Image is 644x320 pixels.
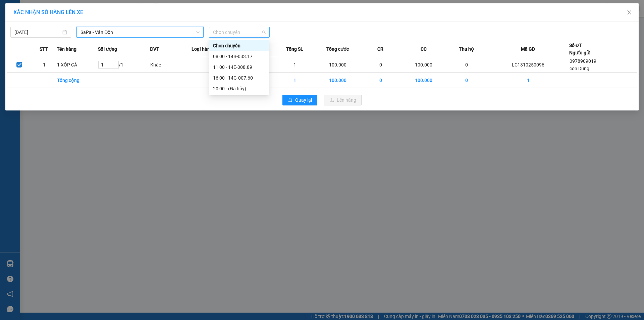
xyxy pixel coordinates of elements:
[213,74,265,82] div: 16:00 - 14G-007.60
[620,3,639,22] button: Close
[521,45,535,53] span: Mã GD
[57,57,98,73] td: 1 XỐP CÁ
[295,96,312,104] span: Quay lại
[57,45,76,53] span: Tên hàng
[377,45,383,53] span: CR
[401,73,446,88] td: 100.000
[286,45,303,53] span: Tổng SL
[570,58,596,64] span: 0978909019
[62,38,98,43] strong: 02033 616 626 -
[20,18,97,30] strong: 024 3236 3236 -
[446,57,487,73] td: 0
[315,57,360,73] td: 100.000
[324,95,362,105] button: uploadLên hàng
[360,73,401,88] td: 0
[32,57,57,73] td: 1
[213,42,265,49] div: Chọn chuyến
[421,45,427,53] span: CC
[446,73,487,88] td: 0
[213,63,265,71] div: 11:00 - 14E-008.89
[150,45,159,53] span: ĐVT
[288,98,292,103] span: rollback
[21,3,96,10] strong: Công ty TNHH Phúc Xuyên
[20,12,97,36] span: Gửi hàng [GEOGRAPHIC_DATA]: Hotline:
[487,73,569,88] td: 1
[213,53,265,60] div: 08:00 - 14B-033.17
[150,57,191,73] td: Khác
[196,30,200,34] span: down
[13,9,83,15] span: XÁC NHẬN SỐ HÀNG LÊN XE
[326,45,349,53] span: Tổng cước
[192,45,213,53] span: Loại hàng
[213,85,265,92] div: 20:00 - (Đã hủy)
[80,27,200,37] span: SaPa - Vân Đồn
[401,57,446,73] td: 100.000
[98,57,150,73] td: / 1
[40,45,48,53] span: STT
[570,66,589,71] span: con Dung
[459,45,474,53] span: Thu hộ
[627,10,632,15] span: close
[50,24,97,36] strong: 0888 827 827 - 0848 827 827
[315,73,360,88] td: 100.000
[213,27,266,37] span: Chọn chuyến
[19,38,98,49] span: Gửi hàng Hạ Long: Hotline:
[14,29,61,36] input: 13/10/2025
[282,95,317,105] button: rollbackQuay lại
[4,44,16,77] img: logo
[52,44,82,49] strong: 0886 027 027
[274,57,315,73] td: 1
[569,42,591,56] div: Số ĐT Người gửi
[360,57,401,73] td: 0
[192,57,233,73] td: ---
[209,40,269,51] div: Chọn chuyến
[487,57,569,73] td: LC1310250096
[57,73,98,88] td: Tổng cộng
[274,73,315,88] td: 1
[98,45,117,53] span: Số lượng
